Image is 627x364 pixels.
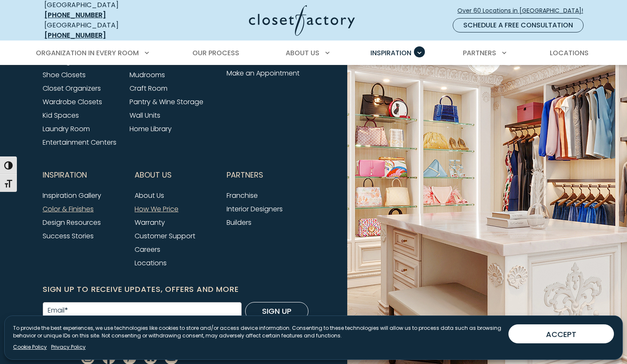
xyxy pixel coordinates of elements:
a: Privacy Policy [51,343,86,351]
span: Organization in Every Room [36,48,139,58]
span: About Us [135,164,172,186]
span: Inspiration [370,48,411,58]
a: Inspiration Gallery [43,191,101,200]
span: Locations [550,48,589,58]
a: Schedule a Free Consultation [453,18,584,32]
a: Facebook [102,352,116,362]
a: Home Library [130,124,172,134]
a: Entertainment Centers [43,138,116,147]
a: Make an Appointment [227,68,300,78]
a: Design Resources [43,218,101,227]
p: To provide the best experiences, we use technologies like cookies to store and/or access device i... [13,324,502,340]
button: Footer Subnav Button - Inspiration [43,164,124,186]
a: Shoe Closets [43,70,86,80]
button: Footer Subnav Button - Partners [227,164,308,186]
a: Youtube [165,352,178,362]
button: Sign Up [245,302,308,321]
a: Customer Support [135,231,195,241]
a: Careers [135,245,160,254]
span: Partners [227,164,263,186]
a: Locations [135,258,167,268]
button: Footer Subnav Button - About Us [135,164,216,186]
a: Franchise [227,191,258,200]
a: Houzz [144,352,157,362]
a: Instagram [81,352,95,362]
a: Cookie Policy [13,343,47,351]
a: Wardrobe Closets [43,97,102,107]
span: Our Process [192,48,239,58]
a: Kid Spaces [43,111,79,120]
a: Builders [227,218,251,227]
a: Laundry Room [43,124,90,134]
a: Pinterest [123,352,136,362]
a: Color & Finishes [43,204,94,214]
nav: Primary Menu [30,41,597,65]
div: [GEOGRAPHIC_DATA] [44,20,167,40]
img: Closet Factory Logo [249,5,355,36]
h6: Sign Up to Receive Updates, Offers and More [43,283,308,295]
a: Success Stories [43,231,94,241]
span: About Us [286,48,319,58]
a: [PHONE_NUMBER] [44,30,106,40]
button: ACCEPT [508,324,614,343]
a: Over 60 Locations in [GEOGRAPHIC_DATA]! [457,3,590,18]
a: Warranty [135,218,165,227]
a: How We Price [135,204,178,214]
span: Over 60 Locations in [GEOGRAPHIC_DATA]! [457,6,590,15]
a: Wall Units [130,111,160,120]
a: Craft Room [130,84,168,93]
a: [PHONE_NUMBER] [44,10,106,20]
span: Inspiration [43,164,87,186]
a: Pantry & Wine Storage [130,97,203,107]
a: Closet Organizers [43,84,101,93]
label: Email [48,307,68,314]
a: Interior Designers [227,204,283,214]
span: Partners [463,48,496,58]
a: About Us [135,191,164,200]
a: Mudrooms [130,70,165,80]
